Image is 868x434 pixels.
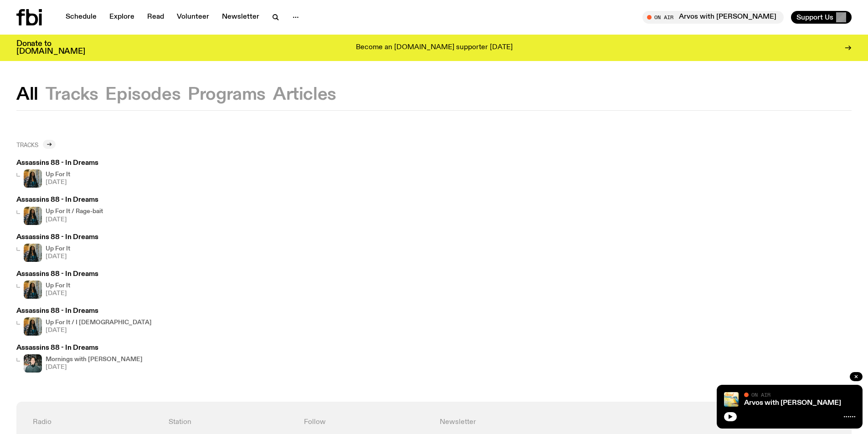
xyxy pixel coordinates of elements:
h4: Station [169,418,293,427]
button: All [16,87,38,103]
button: Articles [273,87,336,103]
span: [DATE] [46,254,70,260]
span: [DATE] [46,327,152,333]
a: Assassins 88 - In DreamsIfy - a Brown Skin girl with black braided twists, looking up to the side... [16,271,98,299]
a: Assassins 88 - In DreamsRadio presenter Ben Hansen sits in front of a wall of photos and an fbi r... [16,345,143,373]
h4: Up For It [46,172,70,178]
h2: Tracks [16,141,38,148]
h3: Assassins 88 - In Dreams [16,197,103,204]
a: Volunteer [171,11,215,24]
img: Ify - a Brown Skin girl with black braided twists, looking up to the side with her tongue stickin... [24,317,42,336]
p: Become an [DOMAIN_NAME] supporter [DATE] [356,44,513,52]
h4: Up For It / I [DEMOGRAPHIC_DATA] [46,320,152,326]
h4: Up For It [46,246,70,252]
img: Ify - a Brown Skin girl with black braided twists, looking up to the side with her tongue stickin... [24,244,42,262]
a: Tracks [16,140,56,149]
span: Support Us [796,13,833,21]
img: Radio presenter Ben Hansen sits in front of a wall of photos and an fbi radio sign. Film photo. B... [24,354,42,373]
img: Ify - a Brown Skin girl with black braided twists, looking up to the side with her tongue stickin... [24,207,42,225]
a: Explore [104,11,140,24]
h3: Donate to [DOMAIN_NAME] [16,40,85,56]
h3: Assassins 88 - In Dreams [16,160,98,167]
span: On Air [751,392,770,398]
h4: Up For It / Rage-bait [46,209,103,214]
span: [DATE] [46,291,70,296]
a: Assassins 88 - In DreamsIfy - a Brown Skin girl with black braided twists, looking up to the side... [16,234,98,262]
img: Ify - a Brown Skin girl with black braided twists, looking up to the side with her tongue stickin... [24,169,42,188]
button: Tracks [46,87,98,103]
img: Ify - a Brown Skin girl with black braided twists, looking up to the side with her tongue stickin... [24,281,42,299]
h3: Assassins 88 - In Dreams [16,234,98,241]
h4: Mornings with [PERSON_NAME] [46,357,143,363]
button: Support Us [791,11,852,24]
button: On AirArvos with [PERSON_NAME] [642,11,784,24]
a: Arvos with [PERSON_NAME] [744,399,841,407]
h4: Newsletter [440,418,700,427]
h4: Up For It [46,283,70,289]
span: [DATE] [46,179,70,185]
a: Assassins 88 - In DreamsIfy - a Brown Skin girl with black braided twists, looking up to the side... [16,197,103,225]
a: Assassins 88 - In DreamsIfy - a Brown Skin girl with black braided twists, looking up to the side... [16,308,152,336]
a: Assassins 88 - In DreamsIfy - a Brown Skin girl with black braided twists, looking up to the side... [16,160,98,188]
button: Programs [188,87,266,103]
a: Read [142,11,169,24]
h3: Assassins 88 - In Dreams [16,345,143,352]
a: Newsletter [216,11,265,24]
button: Episodes [105,87,180,103]
a: Schedule [60,11,102,24]
h3: Assassins 88 - In Dreams [16,308,152,315]
span: [DATE] [46,217,103,223]
h4: Radio [33,418,158,427]
span: [DATE] [46,364,143,370]
h3: Assassins 88 - In Dreams [16,271,98,278]
h4: Follow [304,418,429,427]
